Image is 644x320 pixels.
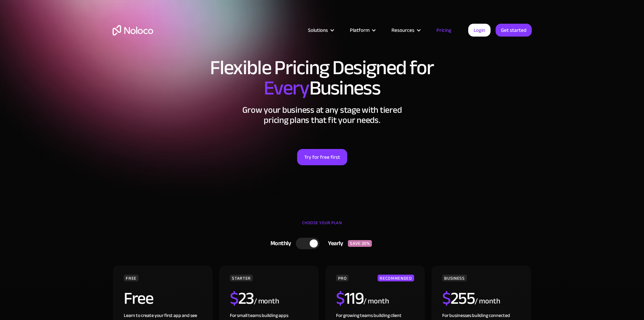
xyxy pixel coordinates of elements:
h2: Free [124,290,153,307]
div: Platform [350,26,369,35]
h1: Flexible Pricing Designed for Business [113,58,532,98]
div: Platform [341,26,383,35]
div: Yearly [319,238,348,249]
div: Resources [383,26,428,35]
a: Get started [496,24,532,37]
div: Solutions [300,26,341,35]
div: Monthly [262,238,296,249]
h2: Grow your business at any stage with tiered pricing plans that fit your needs. [113,105,532,125]
div: / month [475,296,500,307]
div: STARTER [230,275,253,281]
div: PRO [336,275,349,281]
div: Resources [391,26,414,35]
div: CHOOSE YOUR PLAN [113,218,532,235]
h2: 23 [230,290,254,307]
a: home [113,25,153,36]
a: Try for free first [297,149,347,165]
span: $ [442,282,451,314]
span: $ [230,282,238,314]
div: Solutions [308,26,328,35]
h2: 119 [336,290,363,307]
div: RECOMMENDED [378,275,414,281]
a: Pricing [428,26,460,35]
div: BUSINESS [442,275,467,281]
span: $ [336,282,344,314]
span: Every [264,69,309,107]
div: SAVE 20% [348,240,372,247]
h2: 255 [442,290,475,307]
div: FREE [124,275,139,281]
div: / month [254,296,279,307]
div: / month [363,296,389,307]
a: Login [468,24,491,37]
